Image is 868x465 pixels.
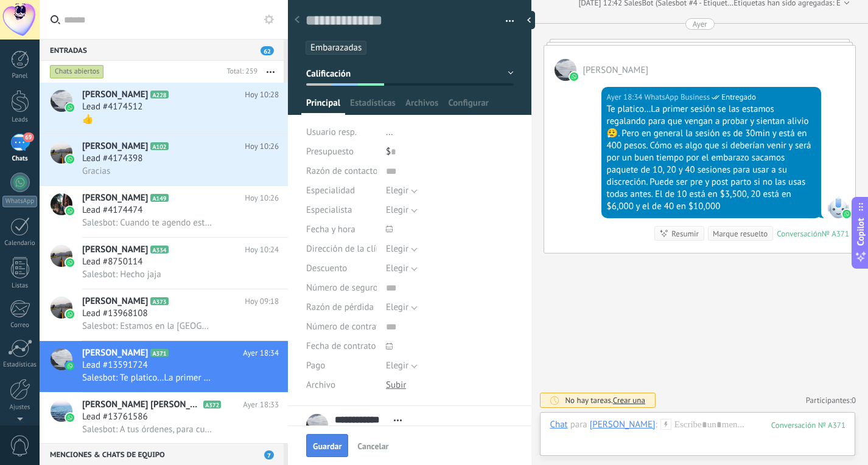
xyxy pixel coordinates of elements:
[306,225,355,234] span: Fecha y hora
[82,153,142,165] span: Lead #4174398
[827,196,849,218] span: WhatsApp Business
[386,259,418,278] button: Elegir
[386,181,418,201] button: Elegir
[245,295,279,308] span: Hoy 09:18
[243,347,279,359] span: Ayer 18:34
[2,116,38,124] div: Leads
[656,419,657,431] span: :
[82,204,142,216] span: Lead #4174474
[82,256,142,268] span: Lead #8750114
[66,310,74,319] img: icon
[82,165,110,177] span: Gracias
[222,66,257,78] div: Total: 259
[806,395,856,405] a: Participantes:0
[150,142,168,150] span: A102
[613,395,645,405] span: Crear una
[386,298,418,317] button: Elegir
[523,11,535,29] div: Ocultar
[306,434,348,457] button: Guardar
[386,243,408,255] span: Elegir
[245,89,279,101] span: Hoy 10:28
[66,103,74,112] img: icon
[82,411,148,423] span: Lead #13761586
[82,101,142,113] span: Lead #4174512
[306,303,374,312] span: Razón de pérdida
[2,155,38,163] div: Chats
[40,39,284,61] div: Entradas
[386,126,393,138] span: ...
[82,399,201,411] span: [PERSON_NAME] [PERSON_NAME]
[306,322,384,331] span: Número de contrato
[645,91,710,103] span: WhatsApp Business
[40,341,288,392] a: avataricon[PERSON_NAME]A371Ayer 18:34Lead #13591724Salesbot: Te platico…La primer sesión se las e...
[2,196,37,207] div: WhatsApp
[23,133,33,142] span: 69
[66,362,74,370] img: icon
[555,59,576,81] span: Ada Aguilera
[40,134,288,185] a: avataricon[PERSON_NAME]A102Hoy 10:26Lead #4174398Gracias
[607,103,816,213] div: Te platico…La primer sesión se las estamos regalando para que vengan a probar y sientan alivio 😮‍...
[590,419,656,430] div: Ada Aguilera
[306,264,347,273] span: Descuento
[306,97,340,115] span: Principal
[40,83,288,134] a: avataricon[PERSON_NAME]A228Hoy 10:28Lead #4174512👍
[306,167,378,176] span: Razón de contacto
[2,282,38,290] div: Listas
[245,140,279,153] span: Hoy 10:26
[313,442,341,450] span: Guardar
[82,295,148,308] span: [PERSON_NAME]
[261,46,274,55] span: 62
[350,97,396,115] span: Estadísticas
[306,381,335,390] span: Archivo
[842,210,851,218] img: waba.svg
[66,155,74,164] img: icon
[66,413,74,422] img: icon
[306,220,377,239] div: Fecha y hora
[357,442,388,450] span: Cancelar
[306,201,377,220] div: Especialista
[2,72,38,80] div: Panel
[822,229,849,239] div: № A371
[448,97,488,115] span: Configurar
[386,185,408,196] span: Elegir
[82,372,212,384] span: Salesbot: Te platico…La primer sesión se las estamos regalando para que vengan a probar y sientan...
[2,404,38,412] div: Ajustes
[306,205,352,215] span: Especialista
[583,64,648,76] span: Ada Aguilera
[306,298,377,317] div: Razón de pérdida
[306,186,355,195] span: Especialidad
[150,246,168,253] span: A334
[855,218,867,246] span: Copilot
[82,140,148,153] span: [PERSON_NAME]
[50,64,104,79] div: Chats abiertos
[2,361,38,369] div: Estadísticas
[150,91,168,98] span: A228
[306,361,325,370] span: Pago
[607,91,645,103] div: Ayer 18:34
[570,419,587,431] span: para
[306,278,377,298] div: Número de seguro
[570,72,578,81] img: waba.svg
[243,399,279,411] span: Ayer 18:33
[2,322,38,329] div: Correo
[310,42,362,53] span: Embarazadas
[40,393,288,444] a: avataricon[PERSON_NAME] [PERSON_NAME]A372Ayer 18:33Lead #13761586Salesbot: A tus órdenes, para cu...
[150,194,168,202] span: A149
[264,450,274,460] span: 7
[386,142,514,162] div: $
[306,337,377,356] div: Fecha de contrato
[82,424,212,435] span: Salesbot: A tus órdenes, para cuando la programamos?
[306,142,377,162] div: Presupuesto
[82,347,148,359] span: [PERSON_NAME]
[671,228,699,239] div: Resumir
[306,356,377,376] div: Pago
[306,162,377,181] div: Razón de contacto
[82,114,94,125] span: 👍
[306,146,354,157] span: Presupuesto
[713,228,768,239] div: Marque resuelto
[771,420,845,430] div: 371
[386,201,418,220] button: Elegir
[693,18,707,30] div: Ayer
[386,204,408,216] span: Elegir
[306,317,377,337] div: Número de contrato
